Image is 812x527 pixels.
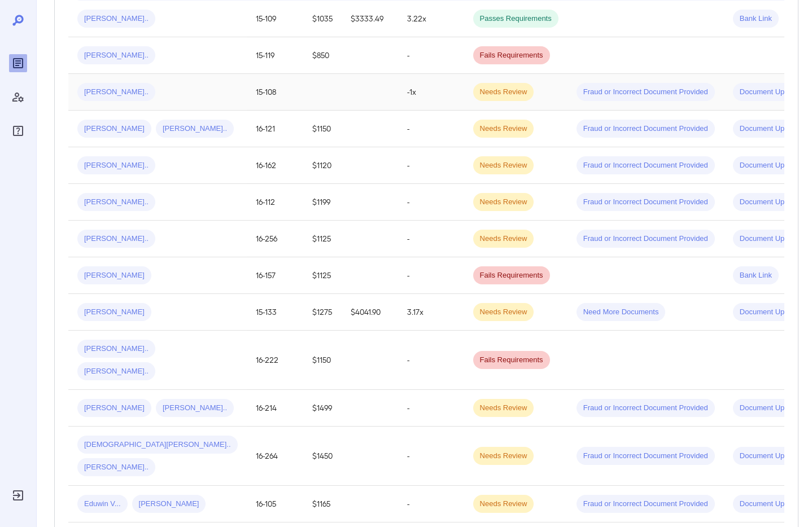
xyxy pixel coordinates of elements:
td: - [398,221,464,257]
td: 3.17x [398,294,464,331]
div: Log Out [9,486,27,504]
span: [PERSON_NAME] [132,499,206,510]
td: - [398,427,464,486]
span: Document Upload [733,197,805,208]
td: $1035 [303,1,342,37]
td: - [398,486,464,522]
span: Needs Review [473,87,534,98]
span: Document Upload [733,160,805,171]
td: $1150 [303,111,342,147]
td: $850 [303,37,342,74]
td: 16-162 [247,147,303,184]
span: [PERSON_NAME].. [156,124,234,134]
td: - [398,147,464,184]
span: Needs Review [473,499,534,510]
span: [PERSON_NAME].. [77,197,155,208]
span: [PERSON_NAME].. [77,462,155,473]
span: Needs Review [473,124,534,134]
div: Reports [9,54,27,72]
span: Bank Link [733,14,779,24]
td: $1165 [303,486,342,522]
div: Manage Users [9,88,27,106]
span: Passes Requirements [473,14,558,24]
span: Needs Review [473,234,534,244]
span: Document Upload [733,403,805,414]
span: Fraud or Incorrect Document Provided [577,160,715,171]
td: $1275 [303,294,342,331]
span: Fraud or Incorrect Document Provided [577,87,715,98]
td: $1125 [303,221,342,257]
td: $3333.49 [342,1,398,37]
span: [PERSON_NAME].. [156,403,234,414]
span: Fails Requirements [473,50,550,61]
td: 16-121 [247,111,303,147]
span: [DEMOGRAPHIC_DATA][PERSON_NAME].. [77,440,238,450]
span: Document Upload [733,307,805,318]
span: [PERSON_NAME].. [77,344,155,354]
td: - [398,37,464,74]
span: Need More Documents [577,307,666,318]
span: Fails Requirements [473,355,550,366]
span: [PERSON_NAME].. [77,160,155,171]
td: 16-264 [247,427,303,486]
td: 3.22x [398,1,464,37]
span: Needs Review [473,160,534,171]
td: - [398,331,464,390]
td: 16-105 [247,486,303,522]
td: $1450 [303,427,342,486]
td: 15-133 [247,294,303,331]
span: Fails Requirements [473,270,550,281]
td: $4041.90 [342,294,398,331]
span: [PERSON_NAME] [77,124,151,134]
td: - [398,257,464,294]
span: Fraud or Incorrect Document Provided [577,403,715,414]
td: $1499 [303,390,342,427]
span: Needs Review [473,451,534,462]
span: Document Upload [733,124,805,134]
span: Fraud or Incorrect Document Provided [577,499,715,510]
span: Fraud or Incorrect Document Provided [577,197,715,208]
td: - [398,184,464,221]
span: Needs Review [473,403,534,414]
td: $1125 [303,257,342,294]
span: [PERSON_NAME].. [77,87,155,98]
td: 15-109 [247,1,303,37]
span: Eduwin V... [77,499,128,510]
span: Needs Review [473,307,534,318]
span: [PERSON_NAME] [77,403,151,414]
span: Document Upload [733,234,805,244]
span: Fraud or Incorrect Document Provided [577,234,715,244]
span: Fraud or Incorrect Document Provided [577,451,715,462]
td: $1120 [303,147,342,184]
td: 16-222 [247,331,303,390]
span: [PERSON_NAME].. [77,14,155,24]
td: 16-157 [247,257,303,294]
td: $1199 [303,184,342,221]
span: [PERSON_NAME].. [77,50,155,61]
td: 16-256 [247,221,303,257]
span: Document Upload [733,451,805,462]
td: 15-119 [247,37,303,74]
span: Document Upload [733,87,805,98]
td: -1x [398,74,464,111]
span: Bank Link [733,270,779,281]
td: - [398,390,464,427]
td: 16-214 [247,390,303,427]
span: Fraud or Incorrect Document Provided [577,124,715,134]
span: Document Upload [733,499,805,510]
span: [PERSON_NAME] [77,270,151,281]
span: [PERSON_NAME] [77,307,151,318]
span: [PERSON_NAME].. [77,234,155,244]
div: FAQ [9,122,27,140]
span: Needs Review [473,197,534,208]
td: 15-108 [247,74,303,111]
td: - [398,111,464,147]
span: [PERSON_NAME].. [77,366,155,377]
td: 16-112 [247,184,303,221]
td: $1150 [303,331,342,390]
